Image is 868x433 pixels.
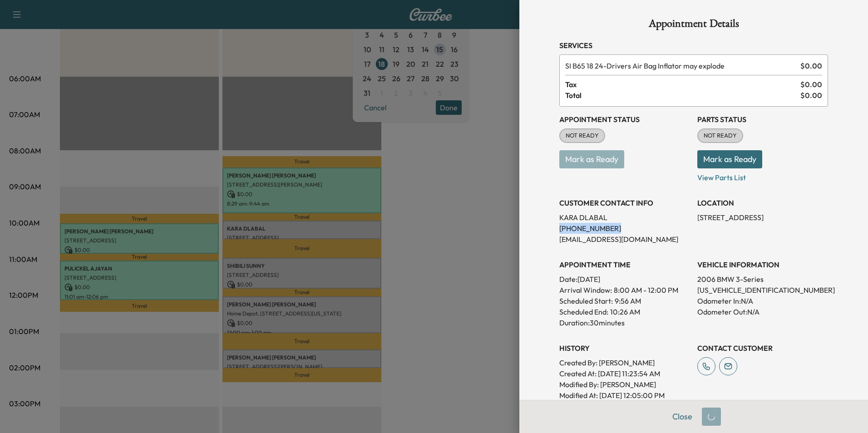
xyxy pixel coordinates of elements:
[698,131,742,140] span: NOT READY
[610,306,640,317] p: 10:26 AM
[559,259,690,270] h3: APPOINTMENT TIME
[615,295,641,306] p: 9:56 AM
[559,368,690,379] p: Created At : [DATE] 11:23:54 AM
[565,60,797,71] span: Drivers Air Bag Inflator may explode
[559,212,690,223] p: KARA DLABAL
[559,379,690,390] p: Modified By : [PERSON_NAME]
[565,90,800,101] span: Total
[800,90,822,101] span: $ 0.00
[559,343,690,354] h3: History
[697,114,828,125] h3: Parts Status
[697,274,828,285] p: 2006 BMW 3-Series
[559,357,690,368] p: Created By : [PERSON_NAME]
[697,212,828,223] p: [STREET_ADDRESS]
[697,343,828,354] h3: CONTACT CUSTOMER
[559,295,613,306] p: Scheduled Start:
[565,79,800,90] span: Tax
[800,60,822,71] span: $ 0.00
[697,150,762,168] button: Mark as Ready
[559,18,828,33] h1: Appointment Details
[559,223,690,234] p: [PHONE_NUMBER]
[559,234,690,245] p: [EMAIL_ADDRESS][DOMAIN_NAME]
[559,285,690,295] p: Arrival Window:
[560,131,604,140] span: NOT READY
[697,259,828,270] h3: VEHICLE INFORMATION
[800,79,822,90] span: $ 0.00
[697,197,828,208] h3: LOCATION
[559,390,690,401] p: Modified At : [DATE] 12:05:00 PM
[559,306,608,317] p: Scheduled End:
[614,285,678,295] span: 8:00 AM - 12:00 PM
[697,285,828,295] p: [US_VEHICLE_IDENTIFICATION_NUMBER]
[559,114,690,125] h3: Appointment Status
[559,274,690,285] p: Date: [DATE]
[697,306,828,317] p: Odometer Out: N/A
[666,408,698,426] button: Close
[697,168,828,183] p: View Parts List
[559,197,690,208] h3: CUSTOMER CONTACT INFO
[559,317,690,328] p: Duration: 30 minutes
[697,295,828,306] p: Odometer In: N/A
[559,40,828,51] h3: Services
